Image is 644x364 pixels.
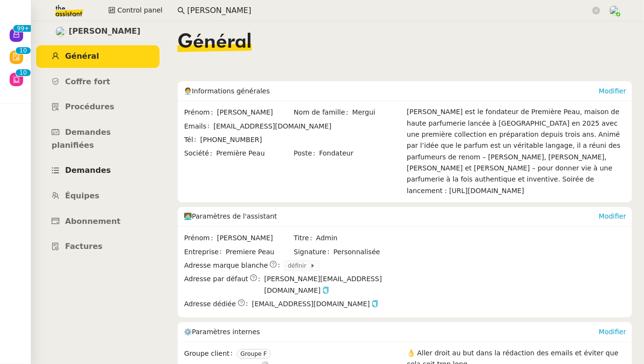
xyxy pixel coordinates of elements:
span: Demandes [65,166,111,175]
span: Informations générales [192,87,270,95]
nz-badge-sup: 10 [15,69,30,76]
span: Poste [294,148,320,159]
a: Général [36,45,160,68]
span: Signature [294,247,334,258]
span: Paramètres internes [192,328,260,336]
span: Premiere Peau [226,247,293,258]
p: 1 [19,47,23,56]
span: Admin [316,233,402,244]
span: Procédures [65,102,114,111]
nz-badge-sup: 10 [15,47,30,54]
a: Coffre fort [36,71,160,93]
p: 0 [23,47,27,56]
span: Paramètres de l'assistant [192,212,277,220]
span: Général [65,52,99,61]
span: Entreprise [184,247,226,258]
span: Société [184,148,216,159]
span: Adresse dédiée [184,299,236,310]
nz-badge-sup: 140 [13,25,33,32]
p: 0 [23,69,27,78]
span: Groupe client [184,348,237,359]
button: Control panel [103,4,168,17]
nz-tag: Groupe F [237,349,271,359]
span: Demandes planifiées [52,128,111,150]
img: users%2Fjeuj7FhI7bYLyCU6UIN9LElSS4x1%2Favatar%2F1678820456145.jpeg [55,26,66,37]
span: [PHONE_NUMBER] [200,136,262,143]
span: [PERSON_NAME] [217,107,293,118]
div: ⚙️ [184,322,599,341]
div: [PERSON_NAME] est le fondateur de Première Peau, maison de haute parfumerie lancée à [GEOGRAPHIC_... [407,106,626,196]
span: Mergui [352,107,402,118]
span: Titre [294,233,316,244]
p: 1 [19,69,23,78]
div: 🧑‍💼 [184,81,599,101]
span: [PERSON_NAME] [69,25,141,38]
input: Rechercher [187,4,590,17]
span: Emails [184,121,214,132]
a: Procédures [36,96,160,118]
span: Équipes [65,191,99,200]
span: Adresse par défaut [184,273,248,285]
a: Modifier [599,212,626,220]
span: Adresse marque blanche [184,260,268,271]
a: Modifier [599,328,626,336]
span: Général [177,33,252,52]
span: Tél [184,134,200,145]
span: [EMAIL_ADDRESS][DOMAIN_NAME] [252,299,379,310]
a: Équipes [36,185,160,208]
span: Fondateur [319,148,402,159]
span: [PERSON_NAME][EMAIL_ADDRESS][DOMAIN_NAME] [264,273,402,296]
span: Control panel [117,5,162,16]
span: Prénom [184,107,217,118]
span: Personnalisée [334,247,380,258]
span: Nom de famille [294,107,352,118]
span: [EMAIL_ADDRESS][DOMAIN_NAME] [214,122,332,130]
span: Factures [65,242,103,251]
a: Demandes [36,159,160,182]
a: Abonnement [36,210,160,233]
img: users%2FPPrFYTsEAUgQy5cK5MCpqKbOX8K2%2Favatar%2FCapture%20d%E2%80%99e%CC%81cran%202023-06-05%20a%... [609,5,620,16]
a: Modifier [599,87,626,95]
div: 🧑‍💻 [184,207,599,226]
span: Coffre fort [65,77,110,86]
span: Première Peau [216,148,293,159]
span: Abonnement [65,217,121,226]
a: Demandes planifiées [36,121,160,156]
span: [PERSON_NAME] [217,233,293,244]
span: Prénom [184,233,217,244]
span: définir [288,261,310,271]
